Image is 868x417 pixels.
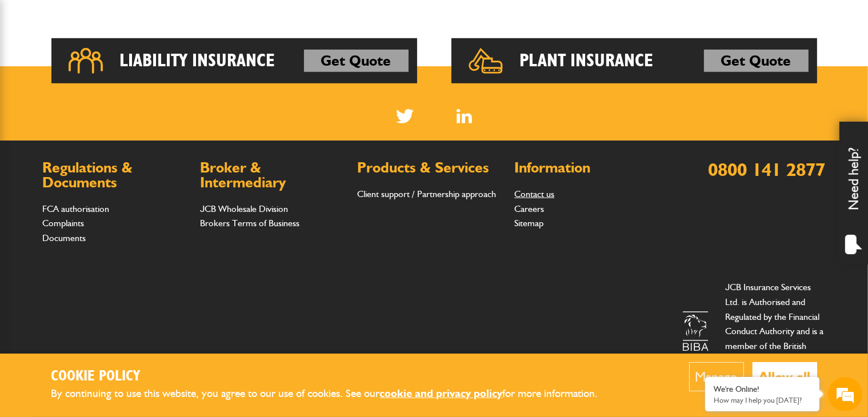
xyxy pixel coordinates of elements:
a: FCA authorisation [43,203,110,214]
h2: Regulations & Documents [43,161,189,190]
a: Careers [514,203,544,214]
input: Enter your phone number [15,173,209,198]
a: cookie and privacy policy [380,387,503,400]
a: Documents [43,232,86,243]
textarea: Type your message and hit 'Enter' [15,207,209,318]
h2: Cookie Policy [51,368,617,386]
a: JCB Wholesale Division [200,203,288,214]
h2: Broker & Intermediary [200,161,346,190]
button: Allow all [753,362,817,391]
p: JCB Insurance Services Ltd. is Authorised and Regulated by the Financial Conduct Authority and is... [726,280,826,382]
a: LinkedIn [457,109,472,123]
div: We're Online! [714,384,811,394]
a: Get Quote [704,50,809,73]
h2: Products & Services [357,161,503,175]
a: Contact us [514,189,554,199]
div: Need help? [839,122,868,264]
input: Enter your email address [15,139,209,165]
a: Sitemap [514,218,543,228]
h2: Information [514,161,660,175]
img: d_20077148190_company_1631870298795_20077148190 [19,63,48,79]
h2: Liability Insurance [120,50,275,73]
div: Chat with us now [59,64,192,79]
em: Start Chat [155,328,207,343]
a: Get Quote [304,50,409,73]
a: Brokers Terms of Business [200,218,299,228]
a: 0800 141 2877 [709,158,826,181]
p: By continuing to use this website, you agree to our use of cookies. See our for more information. [51,385,617,403]
div: Minimize live chat window [187,6,215,33]
a: Complaints [43,218,85,228]
p: How may I help you today? [714,396,811,404]
img: Twitter [396,109,414,123]
a: Client support / Partnership approach [357,189,496,199]
h2: Plant Insurance [520,50,654,73]
input: Enter your last name [15,106,209,131]
img: Linked In [457,109,472,123]
button: Manage [689,362,744,391]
